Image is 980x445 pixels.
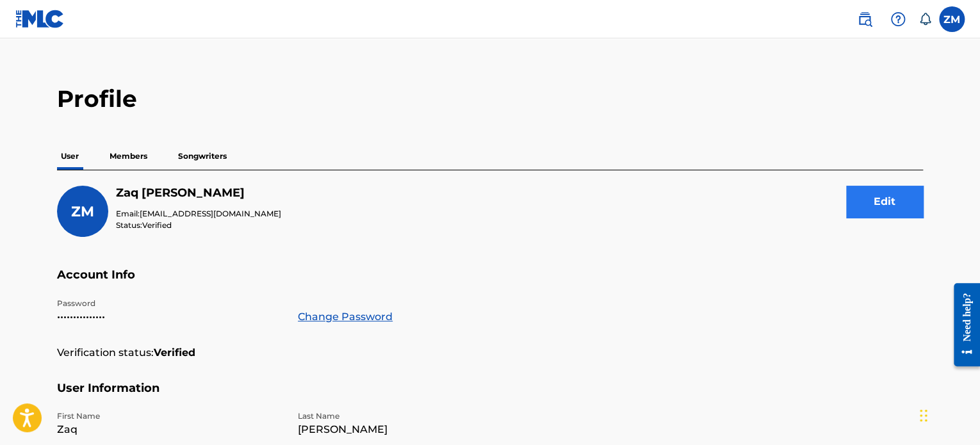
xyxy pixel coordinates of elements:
div: User Menu [939,6,965,32]
img: MLC Logo [15,10,65,28]
img: help [890,12,906,27]
div: Help [885,6,911,32]
h5: Account Info [57,268,923,298]
div: Drag [920,396,927,435]
iframe: Resource Center [944,273,980,376]
strong: Verified [154,345,195,360]
p: Songwriters [174,143,231,170]
span: Verified [142,220,172,230]
span: ZM [71,203,94,220]
p: Zaq [57,422,282,437]
p: Email: [116,208,281,220]
p: Password [57,298,282,309]
p: Verification status: [57,345,154,360]
p: User [57,143,83,170]
iframe: Chat Widget [916,384,980,445]
p: Status: [116,220,281,231]
a: Public Search [852,6,878,32]
p: Members [106,143,151,170]
h5: User Information [57,381,923,411]
h2: Profile [57,85,923,113]
p: [PERSON_NAME] [298,422,523,437]
h5: Zaq Moul [116,186,281,200]
p: ••••••••••••••• [57,309,282,325]
div: Notifications [919,13,931,26]
p: Last Name [298,410,523,422]
button: Edit [846,186,923,218]
a: Change Password [298,309,393,325]
p: First Name [57,410,282,422]
span: [EMAIL_ADDRESS][DOMAIN_NAME] [140,209,281,218]
img: search [857,12,872,27]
